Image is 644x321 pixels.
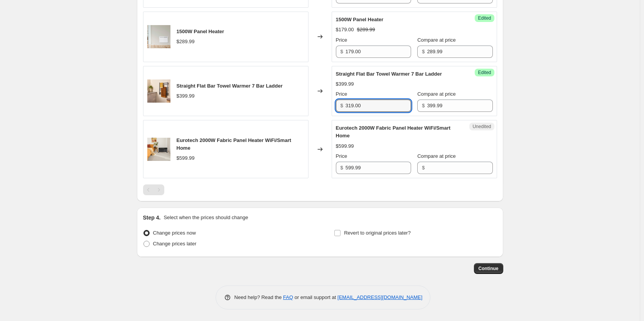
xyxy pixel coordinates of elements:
[478,15,491,21] span: Edited
[341,103,343,108] span: $
[336,125,451,139] span: Eurotech 2000W Fabric Panel Heater WiFi/Smart Home
[336,71,442,77] span: Straight Flat Bar Towel Warmer 7 Bar Ladder
[337,294,422,300] a: [EMAIL_ADDRESS][DOMAIN_NAME]
[234,294,283,300] span: Need help? Read the
[143,184,164,195] nav: Pagination
[472,123,491,130] span: Unedited
[357,26,375,34] strike: $289.99
[344,230,411,236] span: Revert to original prices later?
[164,214,248,221] p: Select when the prices should change
[422,49,425,54] span: $
[283,294,293,300] a: FAQ
[177,92,195,100] div: $399.99
[422,103,425,108] span: $
[143,214,161,221] h2: Step 4.
[417,37,456,43] span: Compare at price
[147,79,170,103] img: GTRMF7B_Towels_80x.png
[336,17,384,22] span: 1500W Panel Heater
[336,80,354,88] div: $399.99
[177,29,224,34] span: 1500W Panel Heater
[336,91,347,97] span: Price
[336,153,347,159] span: Price
[417,91,456,97] span: Compare at price
[177,38,195,46] div: $289.99
[153,241,197,247] span: Change prices later
[177,154,195,162] div: $599.99
[177,137,292,151] span: Eurotech 2000W Fabric Panel Heater WiFi/Smart Home
[422,165,425,171] span: $
[478,69,491,76] span: Edited
[341,165,343,171] span: $
[336,26,354,34] div: $179.00
[153,230,196,236] span: Change prices now
[147,138,170,161] img: GPPH910_Lifestyle_Bedroom_Feet_80x.png
[147,25,170,48] img: GPH350_Lifestyle_Wall_Mounted_2_80x.png
[479,265,499,272] span: Continue
[474,263,503,274] button: Continue
[293,294,337,300] span: or email support at
[417,153,456,159] span: Compare at price
[336,142,354,150] div: $599.99
[177,83,283,89] span: Straight Flat Bar Towel Warmer 7 Bar Ladder
[341,49,343,54] span: $
[336,37,347,43] span: Price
